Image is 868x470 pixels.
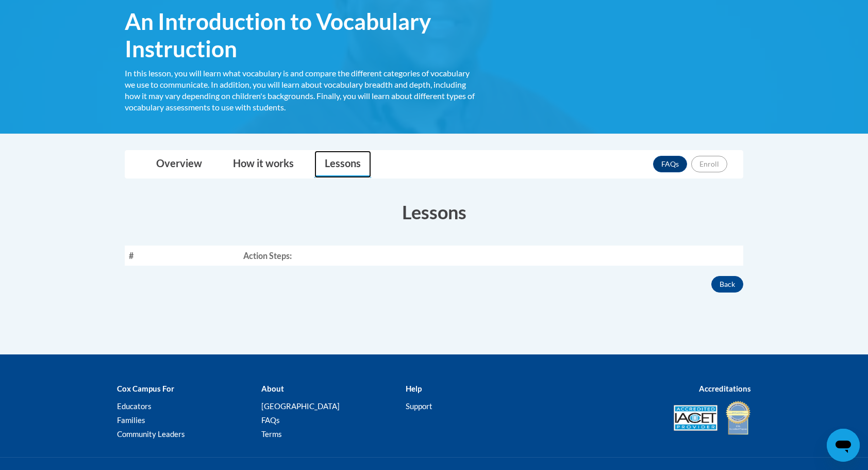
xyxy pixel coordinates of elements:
[261,401,340,411] a: [GEOGRAPHIC_DATA]
[239,246,743,266] th: Action Steps:
[117,429,185,439] a: Community Leaders
[261,384,284,393] b: About
[125,199,743,225] h3: Lessons
[261,429,282,439] a: Terms
[125,68,480,113] div: In this lesson, you will learn what vocabulary is and compare the different categories of vocabul...
[314,151,371,178] a: Lessons
[125,8,480,62] span: An Introduction to Vocabulary Instruction
[674,405,717,431] img: Accredited IACET® Provider
[146,151,212,178] a: Overview
[711,276,743,293] button: Back
[261,415,280,425] a: FAQs
[827,429,860,462] iframe: Button to launch messaging window
[117,384,174,393] b: Cox Campus For
[691,156,727,172] button: Enroll
[699,384,751,393] b: Accreditations
[725,400,751,436] img: IDA® Accredited
[117,401,152,411] a: Educators
[125,246,239,266] th: #
[406,401,432,411] a: Support
[117,415,145,425] a: Families
[406,384,422,393] b: Help
[223,151,304,178] a: How it works
[653,156,687,172] a: FAQs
